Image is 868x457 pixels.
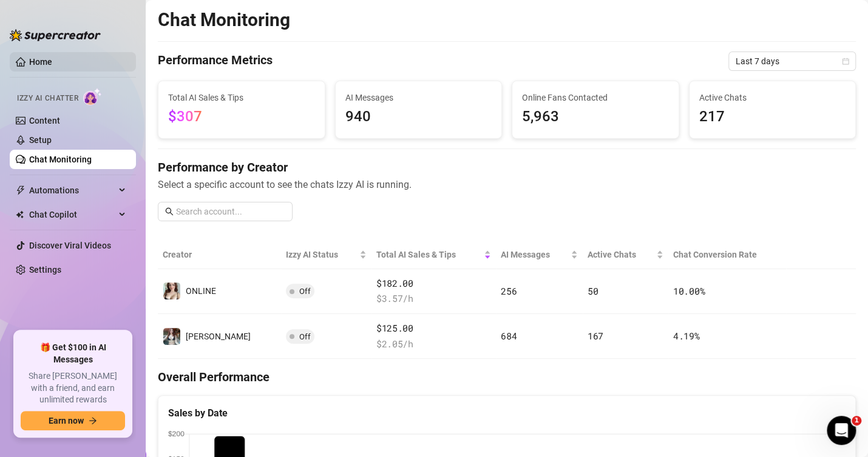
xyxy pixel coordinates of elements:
span: Total AI Sales & Tips [168,91,315,104]
a: Discover Viral Videos [29,241,111,250]
img: ONLINE [163,282,180,299]
span: Off [299,287,311,296]
th: Chat Conversion Rate [668,241,786,269]
span: 217 [699,105,846,128]
th: Izzy AI Status [281,241,371,269]
a: Settings [29,265,61,275]
a: Content [29,116,60,125]
span: Share [PERSON_NAME] with a friend, and earn unlimited rewards [21,370,125,406]
span: Last 7 days [736,52,849,70]
span: 1 [852,416,861,425]
span: 4.19 % [673,330,700,342]
span: calendar [842,58,849,65]
span: ONLINE [186,286,216,296]
span: $182.00 [376,276,491,291]
span: 256 [501,285,517,297]
span: 684 [501,330,517,342]
button: Earn nowarrow-right [21,411,125,430]
h4: Overall Performance [158,369,856,385]
span: $ 2.05 /h [376,337,491,352]
img: Chat Copilot [16,210,24,219]
span: 🎁 Get $100 in AI Messages [21,342,125,365]
th: Creator [158,241,281,269]
input: Search account... [176,205,285,218]
img: AI Chatter [83,88,102,105]
a: Chat Monitoring [29,155,92,164]
span: Izzy AI Chatter [17,93,78,104]
span: AI Messages [501,248,568,261]
a: Setup [29,135,52,145]
img: logo-BBDzfeDw.svg [10,29,101,41]
h4: Performance Metrics [158,52,273,71]
span: search [165,207,174,216]
span: 5,963 [522,105,669,128]
a: Home [29,57,52,67]
span: 167 [588,330,603,342]
span: Automations [29,181,115,200]
span: 10.00 % [673,285,705,297]
iframe: Intercom live chat [827,416,856,445]
h2: Chat Monitoring [158,8,290,32]
span: $307 [168,108,202,125]
span: 50 [588,285,598,297]
th: Active Chats [583,241,668,269]
span: Active Chats [588,248,654,261]
div: Sales by Date [168,405,846,421]
span: Select a specific account to see the chats Izzy AI is running. [158,177,856,192]
th: AI Messages [496,241,582,269]
span: Off [299,332,311,341]
span: Izzy AI Status [286,248,357,261]
span: Total AI Sales & Tips [376,248,481,261]
span: arrow-right [89,416,97,425]
span: Active Chats [699,91,846,104]
span: $125.00 [376,321,491,336]
span: Earn now [49,416,84,425]
span: Online Fans Contacted [522,91,669,104]
img: Amy [163,328,180,345]
span: AI Messages [345,91,492,104]
span: Chat Copilot [29,205,115,224]
h4: Performance by Creator [158,159,856,176]
span: 940 [345,105,492,128]
span: thunderbolt [16,185,25,195]
th: Total AI Sales & Tips [371,241,496,269]
span: $ 3.57 /h [376,292,491,306]
span: [PERSON_NAME] [186,332,251,341]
